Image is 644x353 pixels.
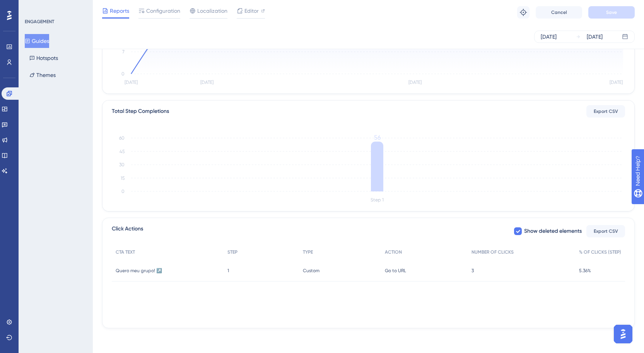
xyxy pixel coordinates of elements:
[303,249,313,255] span: TYPE
[610,80,623,85] tspan: [DATE]
[116,249,135,255] span: CTA TEXT
[120,149,125,154] tspan: 45
[606,9,617,15] span: Save
[112,107,169,116] div: Total Step Completions
[227,268,229,274] span: 1
[471,249,514,255] span: NUMBER OF CLICKS
[385,249,402,255] span: ACTION
[471,268,474,274] span: 3
[121,176,125,181] tspan: 15
[197,6,227,15] span: Localization
[612,322,635,346] iframe: UserGuiding AI Assistant Launcher
[541,32,557,41] div: [DATE]
[586,105,625,118] button: Export CSV
[122,49,125,55] tspan: 7
[385,268,406,274] span: Go to URL
[25,34,49,48] button: Guides
[121,189,125,194] tspan: 0
[146,6,180,15] span: Configuration
[244,6,259,15] span: Editor
[121,71,125,77] tspan: 0
[374,134,381,141] tspan: 56
[588,6,635,19] button: Save
[408,80,422,85] tspan: [DATE]
[579,268,591,274] span: 5.36%
[119,162,125,167] tspan: 30
[110,6,129,15] span: Reports
[227,249,237,255] span: STEP
[25,19,54,25] div: ENGAGEMENT
[586,225,625,237] button: Export CSV
[579,249,621,255] span: % OF CLICKS (STEP)
[536,6,582,19] button: Cancel
[125,80,138,85] tspan: [DATE]
[18,2,48,11] span: Need Help?
[303,268,319,274] span: Custom
[25,68,60,82] button: Themes
[371,197,384,203] tspan: Step 1
[587,32,603,41] div: [DATE]
[25,51,63,65] button: Hotspots
[551,9,567,15] span: Cancel
[116,268,162,274] span: Quero meu grupo! ↗️
[594,228,618,234] span: Export CSV
[594,108,618,114] span: Export CSV
[200,80,214,85] tspan: [DATE]
[112,224,143,238] span: Click Actions
[119,135,125,141] tspan: 60
[524,227,582,236] span: Show deleted elements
